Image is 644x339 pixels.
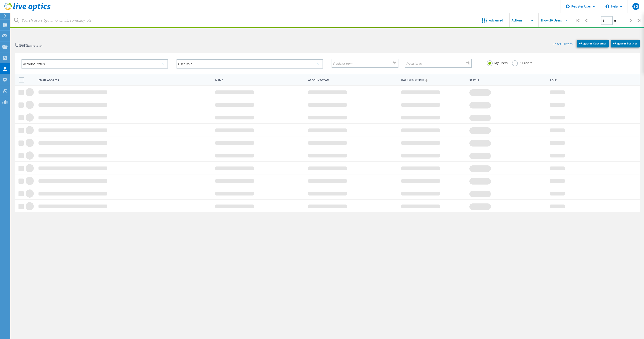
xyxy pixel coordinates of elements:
[332,59,395,67] input: Register from
[22,59,168,69] div: Account Status
[606,5,609,8] svg: \n
[28,44,42,48] span: users found
[11,13,475,28] input: Search users by name, email, company, etc.
[405,59,468,67] input: Register to
[487,60,508,64] label: My Users
[512,60,532,64] label: All Users
[553,43,573,46] a: Reset Filters
[579,42,607,45] span: Register Customer
[177,59,323,69] div: User Role
[613,42,615,45] b: +
[4,9,51,12] a: Live Optics Dashboard
[613,42,638,45] span: Register Partner
[469,79,546,82] span: Status
[579,42,581,45] b: +
[489,19,503,22] span: Advanced
[635,13,644,28] div: |
[633,5,638,8] span: SG
[15,41,28,48] b: Users
[38,79,212,82] span: Email Address
[577,40,609,47] a: +Register Customer
[308,79,398,82] span: Account/Team
[215,79,305,82] span: Name
[614,19,616,23] span: of
[573,13,582,28] div: |
[611,40,640,47] a: +Register Partner
[401,79,466,82] span: Date Registered
[550,79,633,82] span: Role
